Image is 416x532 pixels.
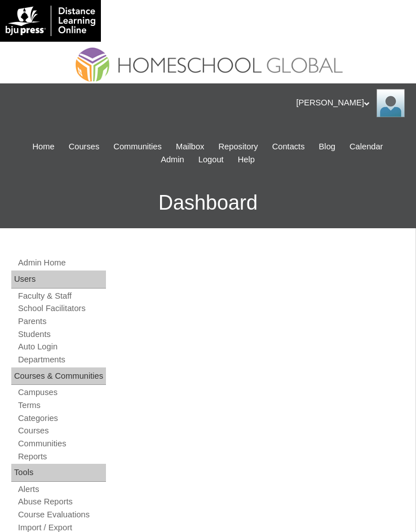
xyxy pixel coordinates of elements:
[11,464,106,482] div: Tools
[155,153,190,166] a: Admin
[11,271,106,289] div: Users
[193,153,229,166] a: Logout
[170,140,210,153] a: Mailbox
[161,153,184,166] span: Admin
[17,303,106,314] a: School Facilitators
[272,140,305,153] span: Contacts
[17,387,106,398] a: Campuses
[17,484,106,495] a: Alerts
[198,153,224,166] span: Logout
[6,6,95,36] img: logo-white.png
[17,342,106,352] a: Auto Login
[108,140,167,153] a: Communities
[17,509,106,520] a: Course Evaluations
[313,140,341,153] a: Blog
[213,140,264,153] a: Repository
[17,316,106,327] a: Parents
[238,153,255,166] span: Help
[17,451,106,462] a: Reports
[17,291,106,302] a: Faculty & Staff
[63,140,105,153] a: Courses
[17,400,106,411] a: Terms
[17,425,106,436] a: Courses
[377,89,405,117] img: Ariane Ebuen
[17,496,106,507] a: Abuse Reports
[113,140,162,153] span: Communities
[26,140,60,153] a: Home
[69,140,100,153] span: Courses
[219,140,258,153] span: Repository
[319,140,335,153] span: Blog
[176,140,205,153] span: Mailbox
[17,354,106,365] a: Departments
[11,367,106,385] div: Courses & Communities
[17,413,106,424] a: Categories
[267,140,311,153] a: Contacts
[349,140,383,153] span: Calendar
[32,140,54,153] span: Home
[17,438,106,449] a: Communities
[17,329,106,340] a: Students
[232,153,260,166] a: Help
[6,178,410,228] h3: Dashboard
[344,140,388,153] a: Calendar
[60,42,357,82] img: logo2.png
[17,258,106,268] a: Admin Home
[11,89,405,117] div: [PERSON_NAME]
